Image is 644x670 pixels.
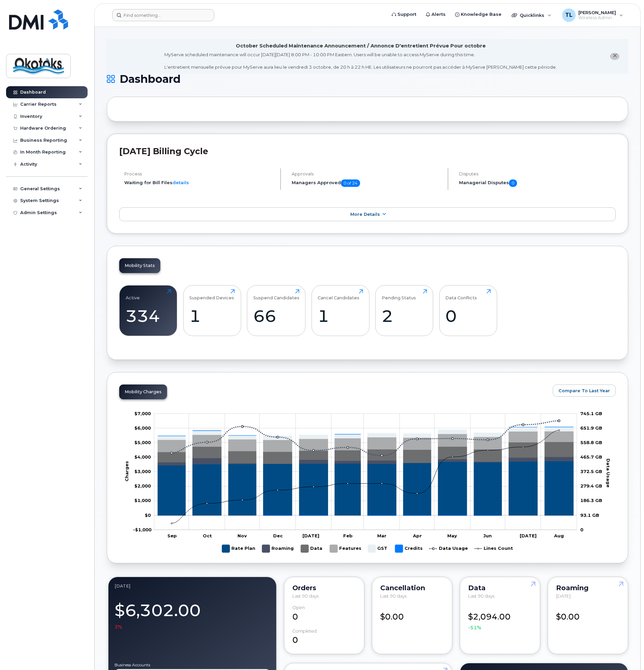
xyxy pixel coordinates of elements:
[468,624,481,631] span: -51%
[292,629,317,634] div: completed
[172,180,189,185] a: details
[115,624,122,630] span: 3%
[124,179,275,186] li: Waiting for Bill Files
[134,411,151,416] tspan: $7,000
[222,542,513,555] g: Legend
[115,583,270,589] div: August 2025
[134,469,151,474] g: $0
[380,593,407,599] span: Last 90 days
[556,605,620,623] div: $0.00
[580,483,602,489] tspan: 279.4 GB
[292,179,442,187] h5: Managers Approved
[350,212,380,217] span: More Details
[189,306,235,326] div: 1
[158,427,573,440] g: GST
[580,498,602,503] tspan: 186.3 GB
[126,306,171,326] div: 334
[253,306,299,326] div: 66
[124,171,275,176] h4: Process
[395,542,423,555] g: Credits
[318,306,363,326] div: 1
[158,461,573,515] g: Rate Plan
[292,605,305,610] div: Open
[301,542,323,555] g: Data
[580,411,602,416] tspan: 745.1 GB
[468,605,532,631] div: $2,094.00
[145,512,151,518] tspan: $0
[558,388,610,394] span: Compare To Last Year
[447,533,457,538] tspan: May
[318,289,363,332] a: Cancel Candidates1
[445,306,491,326] div: 0
[580,469,602,474] tspan: 372.5 GB
[302,533,319,538] tspan: [DATE]
[580,440,602,445] tspan: 558.8 GB
[133,527,152,532] g: $0
[134,498,151,503] tspan: $1,000
[382,289,416,300] div: Pending Status
[368,542,388,555] g: GST
[580,425,602,431] tspan: 651.9 GB
[445,289,477,300] div: Data Conflicts
[189,289,235,332] a: Suspended Devices1
[236,42,486,49] div: October Scheduled Maintenance Announcement / Annonce D'entretient Prévue Pour octobre
[134,425,151,431] g: $0
[520,533,537,538] tspan: [DATE]
[133,527,152,532] tspan: -$1,000
[119,146,616,156] h2: [DATE] Billing Cycle
[134,469,151,474] tspan: $3,000
[468,593,494,599] span: Last 90 days
[556,593,571,599] span: [DATE]
[330,542,361,555] g: Features
[343,533,353,538] tspan: Feb
[203,533,212,538] tspan: Oct
[580,527,583,532] tspan: 0
[429,542,468,555] g: Data Usage
[134,411,151,416] g: $0
[445,289,491,332] a: Data Conflicts0
[134,425,151,431] tspan: $6,000
[509,179,517,187] span: 0
[606,459,611,488] tspan: Data Usage
[459,179,616,187] h5: Managerial Disputes
[115,597,270,631] div: $6,302.00
[273,533,283,538] tspan: Dec
[382,306,427,326] div: 2
[167,533,177,538] tspan: Sep
[126,289,140,300] div: Active
[413,533,422,538] tspan: Apr
[158,457,573,465] g: Roaming
[262,542,294,555] g: Roaming
[134,483,151,489] g: $0
[253,289,299,300] div: Suspend Candidates
[134,483,151,489] tspan: $2,000
[580,512,599,518] tspan: 93.1 GB
[554,533,564,538] tspan: Aug
[292,593,319,599] span: Last 90 days
[474,542,513,555] g: Lines Count
[292,171,442,176] h4: Approvals
[134,454,151,460] tspan: $4,000
[292,605,356,623] div: 0
[380,585,444,591] div: Cancellation
[580,454,602,460] tspan: 465.7 GB
[610,53,619,60] button: close notification
[158,427,573,515] g: Credits
[483,533,492,538] tspan: Jun
[468,585,532,591] div: Data
[292,629,356,646] div: 0
[115,663,270,667] label: Business Accounts
[556,585,620,591] div: Roaming
[253,289,299,332] a: Suspend Candidates66
[318,289,359,300] div: Cancel Candidates
[134,440,151,445] tspan: $5,000
[158,431,573,452] g: Features
[164,52,557,70] div: MyServe scheduled maintenance will occur [DATE][DATE] 8:00 PM - 10:00 PM Eastern. Users will be u...
[382,289,427,332] a: Pending Status2
[377,533,386,538] tspan: Mar
[237,533,247,538] tspan: Nov
[134,440,151,445] g: $0
[189,289,234,300] div: Suspended Devices
[134,454,151,460] g: $0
